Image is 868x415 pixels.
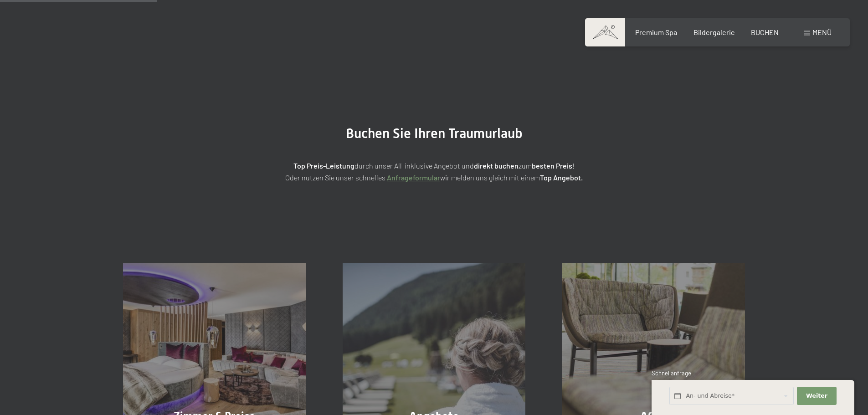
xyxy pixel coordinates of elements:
button: Weiter [797,387,836,405]
span: Weiter [806,392,827,400]
a: Premium Spa [635,28,677,36]
p: durch unser All-inklusive Angebot und zum ! Oder nutzen Sie unser schnelles wir melden uns gleich... [206,160,662,183]
strong: besten Preis [532,161,572,170]
strong: Top Preis-Leistung [293,161,354,170]
strong: direkt buchen [474,161,519,170]
a: BUCHEN [751,28,779,36]
span: Schnellanfrage [652,369,691,377]
a: Anfrageformular [387,173,440,182]
span: Menü [812,28,832,36]
a: Bildergalerie [693,28,735,36]
span: Buchen Sie Ihren Traumurlaub [346,125,523,141]
strong: Top Angebot. [540,173,583,182]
